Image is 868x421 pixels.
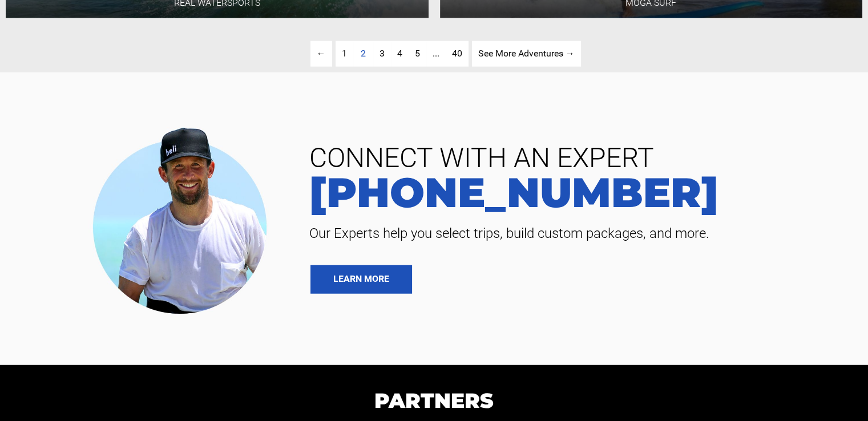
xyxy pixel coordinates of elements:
span: 5 [415,48,420,59]
span: 40 [452,48,462,59]
a: LEARN MORE [310,265,412,294]
span: 3 [380,48,385,59]
a: See More Adventures → page [472,41,581,67]
span: 4 [397,48,402,59]
span: Our Experts help you select trips, build custom packages, and more. [301,224,851,242]
span: ... [433,48,439,59]
a: [PHONE_NUMBER] [301,172,851,213]
img: contact our team [84,118,284,319]
ul: Pagination [288,41,581,67]
span: 1 [342,48,347,59]
span: CONNECT WITH AN EXPERT [301,144,851,172]
span: 2 [354,41,372,67]
a: ← page [310,41,332,67]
